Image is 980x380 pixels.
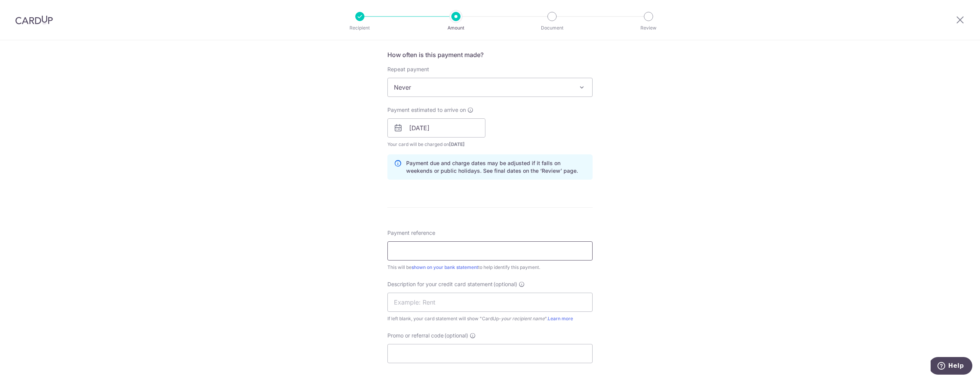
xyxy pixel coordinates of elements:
input: DD / MM / YYYY [387,118,485,138]
p: Document [524,24,580,32]
span: [DATE] [449,141,465,147]
h5: How often is this payment made? [387,50,593,59]
span: Description for your credit card statement [387,280,493,288]
p: Payment due and charge dates may be adjusted if it falls on weekends or public holidays. See fina... [406,159,586,175]
iframe: Opens a widget where you can find more information [931,357,972,376]
span: Promo or referral code [387,332,444,339]
label: Repeat payment [387,66,429,73]
p: Recipient [332,24,388,32]
span: Never [388,78,592,97]
img: CardUp [15,15,53,25]
div: If left blank, your card statement will show "CardUp- ". [387,315,593,323]
span: (optional) [493,280,517,288]
a: Learn more [548,316,573,321]
div: This will be to help identify this payment. [387,264,593,271]
span: Payment estimated to arrive on [387,106,466,114]
i: your recipient name [501,316,545,321]
span: Your card will be charged on [387,141,485,148]
input: Example: Rent [387,293,593,312]
span: Payment reference [387,229,435,237]
p: Review [620,24,677,32]
p: Amount [428,24,484,32]
a: shown on your bank statement [412,264,478,270]
span: (optional) [444,332,468,339]
span: Never [387,78,593,97]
